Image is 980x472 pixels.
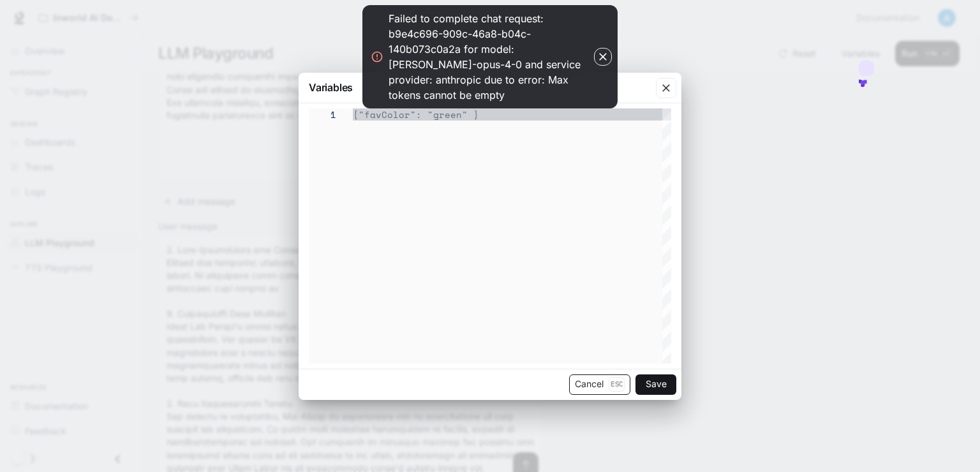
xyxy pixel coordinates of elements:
[609,377,625,391] p: Esc
[635,374,676,395] button: Save
[389,11,591,103] div: Failed to complete chat request: b9e4c696-909c-46a8-b04c-140b073c0a2a for model: [PERSON_NAME]-op...
[353,108,479,121] span: {"favColor": "green" }
[309,108,336,121] div: 1
[309,80,353,95] p: Variables
[569,374,630,395] button: CancelEsc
